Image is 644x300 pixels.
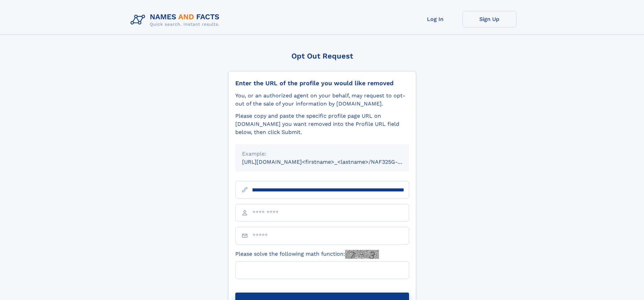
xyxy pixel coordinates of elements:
[462,11,517,27] a: Sign Up
[242,159,422,165] small: [URL][DOMAIN_NAME]<firstname>_<lastname>/NAF325G-xxxxxxxx
[235,92,409,108] div: You, or an authorized agent on your behalf, may request to opt-out of the sale of your informatio...
[235,79,409,87] div: Enter the URL of the profile you would like removed
[242,150,402,158] div: Example:
[235,112,409,136] div: Please copy and paste the specific profile page URL on [DOMAIN_NAME] you want removed into the Pr...
[408,11,462,27] a: Log In
[128,11,225,29] img: Logo Names and Facts
[228,52,416,60] div: Opt Out Request
[235,250,379,259] label: Please solve the following math function:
